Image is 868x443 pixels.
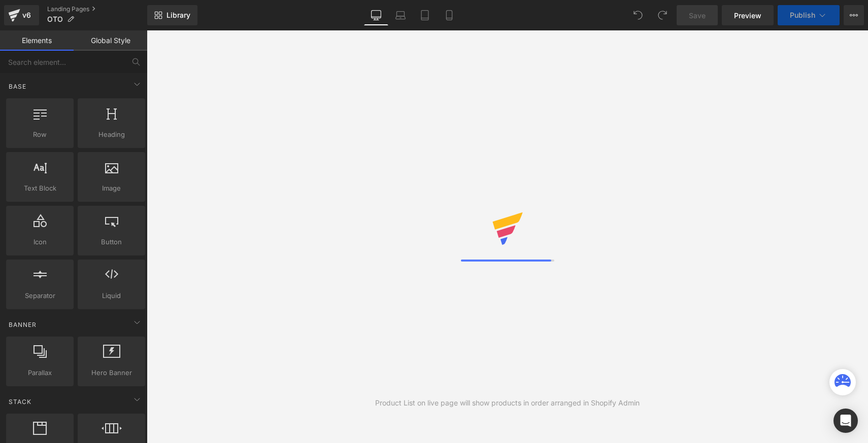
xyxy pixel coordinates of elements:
a: New Library [147,5,197,25]
a: v6 [4,5,39,25]
span: Parallax [9,367,71,378]
button: Undo [628,5,648,25]
span: Liquid [81,290,142,301]
span: Button [81,237,142,247]
a: Mobile [437,5,461,25]
a: Tablet [413,5,437,25]
a: Global Style [74,30,147,51]
span: Preview [734,10,761,21]
a: Desktop [364,5,388,25]
span: Heading [81,129,142,140]
div: Open Intercom Messenger [833,409,858,433]
span: Base [8,82,27,91]
span: Text Block [9,183,71,194]
span: Banner [8,320,38,329]
span: Publish [790,11,815,19]
button: Redo [652,5,673,25]
span: Stack [8,397,32,407]
button: Publish [778,5,840,25]
span: Hero Banner [81,367,142,378]
span: Save [689,10,706,21]
span: OTO [47,15,63,23]
div: Product List on live page will show products in order arranged in Shopify Admin [375,397,640,409]
span: Icon [9,237,71,247]
div: v6 [20,9,33,22]
a: Laptop [388,5,413,25]
span: Image [81,183,142,194]
a: Preview [722,5,774,25]
span: Separator [9,290,71,301]
span: Row [9,129,71,140]
button: More [844,5,864,25]
span: Library [166,11,190,20]
a: Landing Pages [47,5,147,13]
